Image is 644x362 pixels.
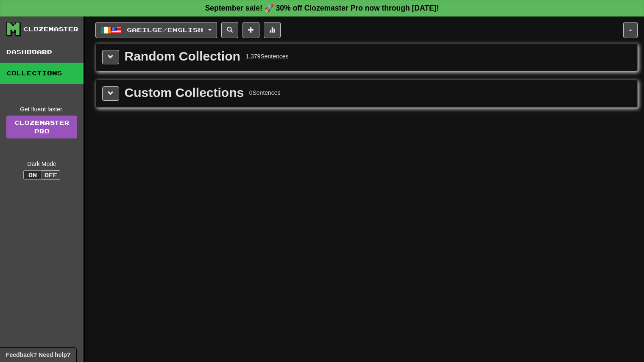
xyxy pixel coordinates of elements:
[243,22,259,38] button: Add sentence to collection
[6,105,77,113] div: Get fluent faster.
[221,22,238,38] button: Search sentences
[127,26,203,33] span: Gaeilge / English
[245,52,288,61] div: 1,379 Sentences
[125,50,240,63] div: Random Collection
[42,170,60,180] button: Off
[205,4,439,12] strong: September sale! 🚀 30% off Clozemaster Pro now through [DATE]!
[249,88,281,97] div: 0 Sentences
[95,22,217,38] button: Gaeilge/English
[23,170,42,180] button: On
[6,116,77,138] a: ClozemasterPro
[23,25,78,33] div: Clozemaster
[6,351,70,359] span: Open feedback widget
[264,22,281,38] button: More stats
[6,160,77,168] div: Dark Mode
[125,86,244,99] div: Custom Collections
